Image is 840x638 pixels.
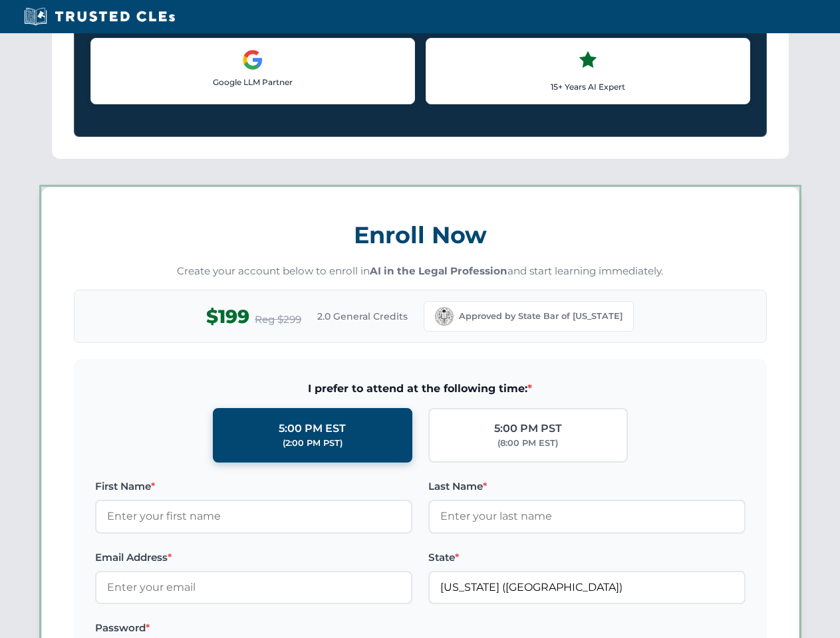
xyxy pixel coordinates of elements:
div: (8:00 PM EST) [497,437,558,450]
label: First Name [95,478,412,494]
img: California Bar [435,307,454,326]
div: (2:00 PM PST) [283,437,343,450]
p: 15+ Years AI Expert [437,80,739,93]
strong: AI in the Legal Profession [370,265,507,277]
label: Password [95,620,412,636]
span: Reg $299 [255,312,301,328]
input: Enter your email [95,571,412,604]
input: Enter your last name [428,500,746,533]
img: Google [242,49,263,70]
input: California (CA) [428,571,746,604]
div: 5:00 PM PST [494,420,562,437]
span: $199 [206,302,249,332]
span: I prefer to attend at the following time: [95,380,746,397]
p: Create your account below to enroll in and start learning immediately. [74,264,767,279]
h3: Enroll Now [74,214,767,256]
img: Trusted CLEs [20,7,179,27]
input: Enter your first name [95,500,412,533]
label: Email Address [95,550,412,566]
label: State [428,550,746,566]
div: 5:00 PM EST [279,420,346,437]
span: 2.0 General Credits [317,309,408,324]
span: Approved by State Bar of [US_STATE] [459,310,623,323]
label: Last Name [428,478,746,494]
p: Google LLM Partner [102,76,404,88]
